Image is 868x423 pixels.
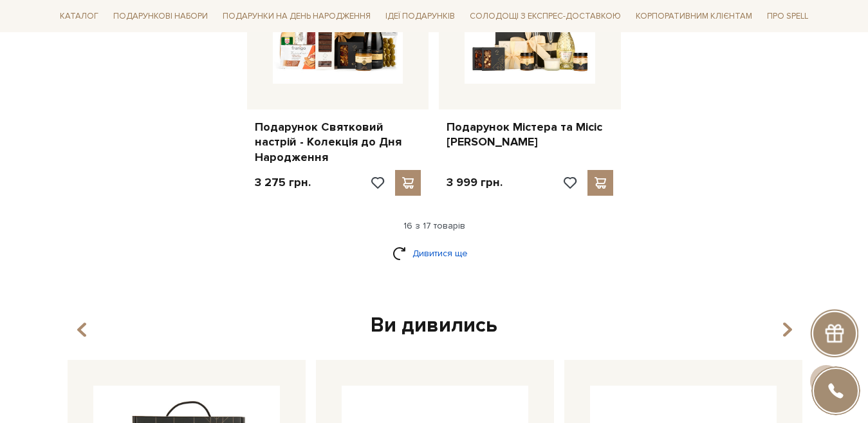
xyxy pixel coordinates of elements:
span: Подарункові набори [108,6,213,26]
a: Подарунок Містера та Місіс [PERSON_NAME] [447,120,613,150]
p: 3 999 грн. [447,175,503,190]
a: Солодощі з експрес-доставкою [465,5,626,27]
span: Подарунки на День народження [217,6,376,26]
span: Каталог [55,6,104,26]
span: Про Spell [762,6,813,26]
span: Ідеї подарунків [380,6,460,26]
p: 3 275 грн. [255,175,311,190]
a: Корпоративним клієнтам [631,5,757,27]
div: Ви дивились [62,312,806,339]
a: Подарунок Святковий настрій - Колекція до Дня Народження [255,120,421,165]
a: Дивитися ще [392,242,476,265]
div: 16 з 17 товарів [50,220,819,232]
